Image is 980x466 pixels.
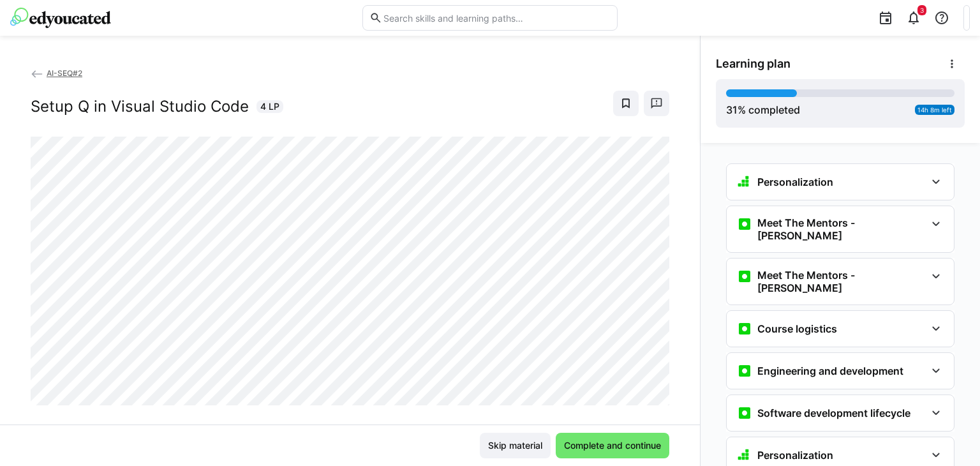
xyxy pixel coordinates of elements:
h3: Course logistics [757,322,837,335]
span: 4 LP [260,100,279,113]
h3: Personalization [757,176,833,188]
span: Complete and continue [562,439,663,452]
span: AI-SEQ#2 [47,68,82,78]
span: Skip material [486,439,544,452]
span: 31 [726,103,738,116]
button: Skip material [480,433,551,458]
h2: Setup Q in Visual Studio Code [31,97,249,116]
span: 14h 8m left [917,106,952,114]
div: % completed [726,102,800,117]
h3: Software development lifecycle [757,407,910,419]
input: Search skills and learning paths… [382,12,611,24]
h3: Meet The Mentors - [PERSON_NAME] [757,269,926,294]
button: Complete and continue [556,433,669,458]
h3: Personalization [757,449,833,462]
h3: Engineering and development [757,365,903,377]
a: AI-SEQ#2 [31,68,82,78]
h3: Meet The Mentors - [PERSON_NAME] [757,216,926,242]
span: Learning plan [716,57,791,71]
span: 3 [920,6,924,14]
